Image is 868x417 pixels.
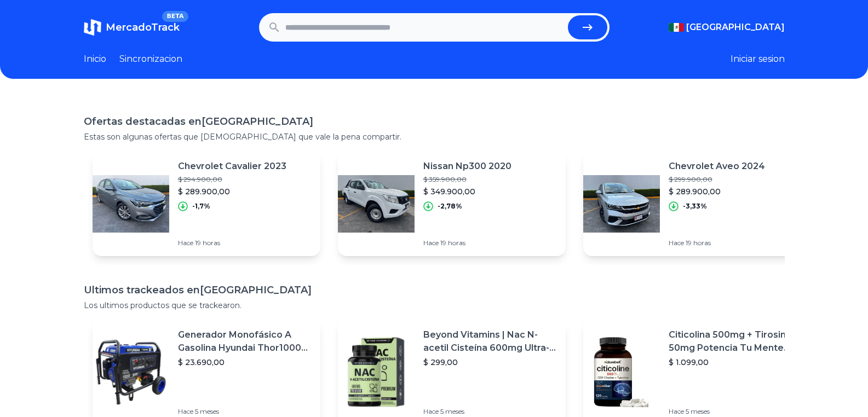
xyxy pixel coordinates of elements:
p: $ 1.099,00 [669,357,802,368]
p: Chevrolet Aveo 2024 [669,160,765,173]
img: MercadoTrack [84,19,101,36]
button: [GEOGRAPHIC_DATA] [669,21,785,34]
span: MercadoTrack [106,21,180,33]
a: Featured imageNissan Np300 2020$ 359.900,00$ 349.900,00-2,78%Hace 19 horas [338,151,566,256]
img: Featured image [338,334,415,410]
p: Generador Monofásico A Gasolina Hyundai Thor10000 P 11.5 Kw [178,328,312,355]
a: MercadoTrackBETA [84,19,180,36]
a: Featured imageChevrolet Cavalier 2023$ 294.900,00$ 289.900,00-1,7%Hace 19 horas [93,151,320,256]
p: Estas son algunas ofertas que [DEMOGRAPHIC_DATA] que vale la pena compartir. [84,131,785,142]
p: Chevrolet Cavalier 2023 [178,160,286,173]
p: Citicolina 500mg + Tirosina 50mg Potencia Tu Mente (120caps) Sabor Sin Sabor [669,328,802,355]
p: -3,33% [683,202,707,211]
img: Featured image [583,334,660,410]
p: $ 349.900,00 [423,186,511,197]
img: Featured image [583,165,660,242]
img: Mexico [669,23,684,32]
img: Featured image [338,165,415,242]
img: Featured image [93,334,169,410]
p: $ 289.900,00 [178,186,286,197]
p: $ 289.900,00 [669,186,765,197]
p: -1,7% [192,202,210,211]
p: Nissan Np300 2020 [423,160,511,173]
a: Sincronizacion [119,53,182,66]
p: Hace 19 horas [669,239,765,247]
h1: Ofertas destacadas en [GEOGRAPHIC_DATA] [84,114,785,129]
p: Hace 19 horas [178,239,286,247]
h1: Ultimos trackeados en [GEOGRAPHIC_DATA] [84,282,785,298]
p: -2,78% [438,202,462,211]
a: Featured imageChevrolet Aveo 2024$ 299.900,00$ 289.900,00-3,33%Hace 19 horas [583,151,811,256]
span: [GEOGRAPHIC_DATA] [686,21,785,34]
button: Iniciar sesion [731,53,785,66]
p: Hace 5 meses [423,407,557,416]
img: Featured image [93,165,169,242]
p: $ 299.900,00 [669,175,765,184]
p: Beyond Vitamins | Nac N-acetil Cisteína 600mg Ultra-premium Con Inulina De Agave (prebiótico Natu... [423,328,557,355]
p: $ 294.900,00 [178,175,286,184]
p: $ 23.690,00 [178,357,312,368]
p: Hace 19 horas [423,239,511,247]
p: Hace 5 meses [669,407,802,416]
p: Los ultimos productos que se trackearon. [84,300,785,311]
p: $ 299,00 [423,357,557,368]
p: Hace 5 meses [178,407,312,416]
p: $ 359.900,00 [423,175,511,184]
a: Inicio [84,53,106,66]
span: BETA [162,11,188,22]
